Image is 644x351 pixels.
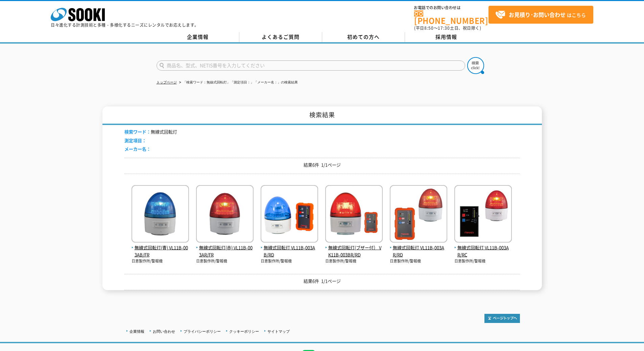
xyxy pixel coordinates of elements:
[261,185,318,244] img: VL11B-003AB/RD
[484,314,520,323] img: トップページへ
[414,6,488,10] span: お電話でのお問い合わせは
[261,244,318,258] span: 無線式回転灯 VL11B-003AB/RD
[454,237,512,258] a: 無線式回転灯 VL11B-003AR/RC
[132,237,189,258] a: 無線式回転灯(青) VL11B-003AB/FR
[157,60,465,71] input: 商品名、型式、NETIS番号を入力してください
[132,258,189,264] p: 日恵製作所/警報機
[390,237,447,258] a: 無線式回転灯 VL11B-003AR/RD
[454,258,512,264] p: 日恵製作所/警報機
[495,10,586,20] span: はこちら
[124,146,151,152] span: メーカー名：
[124,278,520,285] p: 結果6件 1/1ページ
[124,128,177,135] li: 無線式回転灯
[454,185,512,244] img: VL11B-003AR/RC
[196,237,254,258] a: 無線式回転灯(赤) VL11B-003AR/FR
[405,32,488,42] a: 採用情報
[196,258,254,264] p: 日恵製作所/警報機
[102,106,542,125] h1: 検索結果
[267,329,290,333] a: サイトマップ
[261,258,318,264] p: 日恵製作所/警報機
[51,23,199,27] p: 日々進化する計測技術と多種・多様化するニーズにレンタルでお応えします。
[414,25,481,31] span: (平日 ～ 土日、祝日除く)
[157,80,177,84] a: トップページ
[509,10,566,19] strong: お見積り･お問い合わせ
[129,329,144,333] a: 企業情報
[467,57,484,74] img: btn_search.png
[132,185,189,244] img: VL11B-003AB/FR
[414,10,488,24] a: [PHONE_NUMBER]
[325,258,383,264] p: 日恵製作所/警報機
[325,185,383,244] img: VK11B-003BR/RD
[184,329,221,333] a: プライバシーポリシー
[178,79,298,86] li: 「検索ワード：無線式回転灯」「測定項目：」「メーカー名：」の検索結果
[390,244,447,258] span: 無線式回転灯 VL11B-003AR/RD
[132,244,189,258] span: 無線式回転灯(青) VL11B-003AB/FR
[196,185,254,244] img: VL11B-003AR/FR
[124,161,520,169] p: 結果6件 1/1ページ
[239,32,322,42] a: よくあるご質問
[157,32,239,42] a: 企業情報
[424,25,434,31] span: 8:50
[325,244,383,258] span: 無線式回転灯(ブザー付） VK11B-003BR/RD
[325,237,383,258] a: 無線式回転灯(ブザー付） VK11B-003BR/RD
[438,25,450,31] span: 17:30
[261,237,318,258] a: 無線式回転灯 VL11B-003AB/RD
[124,137,146,144] span: 測定項目：
[322,32,405,42] a: 初めての方へ
[488,6,593,24] a: お見積り･お問い合わせはこちら
[229,329,259,333] a: クッキーポリシー
[454,244,512,258] span: 無線式回転灯 VL11B-003AR/RC
[347,33,380,41] span: 初めての方へ
[124,128,151,135] span: 検索ワード：
[390,185,447,244] img: VL11B-003AR/RD
[390,258,447,264] p: 日恵製作所/警報機
[196,244,254,258] span: 無線式回転灯(赤) VL11B-003AR/FR
[153,329,175,333] a: お問い合わせ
